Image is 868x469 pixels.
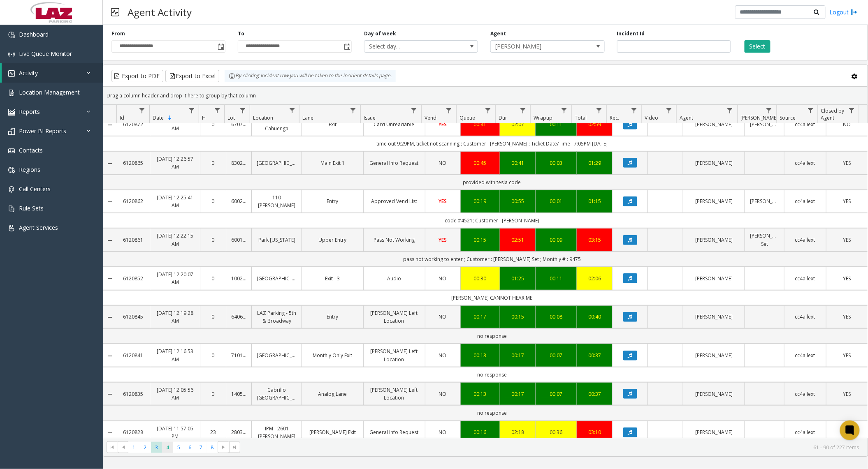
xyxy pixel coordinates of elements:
[162,442,173,453] span: Page 4
[466,428,495,436] a: 00:16
[19,50,72,58] span: Live Queue Monitor
[231,197,247,205] a: 600239
[831,390,863,398] a: YES
[195,442,207,453] span: Page 7
[116,252,868,267] td: pass not working to enter ; Customer : [PERSON_NAME] Set ; Monthly # : 9475
[8,148,15,154] img: 'icon'
[821,107,845,121] span: Closed by Agent
[505,159,530,167] div: 00:41
[225,70,396,82] div: By clicking Incident row you will be taken to the incident details page.
[8,51,15,58] img: 'icon'
[505,351,530,359] a: 00:17
[466,236,495,244] a: 00:15
[8,167,15,173] img: 'icon'
[789,120,821,128] a: cc4allext
[408,105,420,116] a: Issue Filter Menu
[369,386,420,402] a: [PERSON_NAME] Left Location
[186,105,197,116] a: Date Filter Menu
[688,313,740,321] a: [PERSON_NAME]
[582,275,607,282] a: 02:06
[123,2,196,22] h3: Agent Activity
[466,159,495,167] a: 00:45
[582,313,607,321] a: 00:40
[750,197,779,205] a: [PERSON_NAME]
[231,390,247,398] a: 140544
[103,353,116,359] a: Collapse Details
[789,313,821,321] a: cc4allext
[505,390,530,398] div: 00:17
[541,120,572,128] div: 00:11
[257,159,297,167] a: [GEOGRAPHIC_DATA]
[364,30,396,37] label: Day of week
[559,105,570,116] a: Wrapup Filter Menu
[582,159,607,167] div: 01:29
[155,155,195,171] a: [DATE] 12:26:57 AM
[257,194,297,209] a: 110 [PERSON_NAME]
[541,390,572,398] div: 00:07
[505,275,530,282] div: 01:25
[231,428,247,436] a: 280313
[594,105,605,116] a: Total Filter Menu
[155,194,195,209] a: [DATE] 12:25:41 AM
[629,105,640,116] a: Rec. Filter Menu
[155,117,195,132] a: [DATE] 12:28:00 AM
[116,213,868,228] td: code #4521; Customer : [PERSON_NAME]
[205,197,221,205] a: 0
[789,351,821,359] a: cc4allext
[257,386,297,402] a: Cabrillo [GEOGRAPHIC_DATA]
[205,159,221,167] a: 0
[466,313,495,321] a: 00:17
[430,236,455,244] a: YES
[505,197,530,205] div: 00:55
[505,236,530,244] a: 02:51
[505,120,530,128] a: 02:07
[843,275,851,282] span: YES
[155,425,195,440] a: [DATE] 11:57:05 PM
[207,442,218,453] span: Page 8
[369,236,420,244] a: Pass Not Working
[202,114,206,121] span: H
[369,309,420,325] a: [PERSON_NAME] Left Location
[231,275,247,282] a: 100221
[205,428,221,436] a: 23
[8,70,15,77] img: 'icon'
[19,185,51,193] span: Call Centers
[439,159,447,166] span: NO
[216,41,225,52] span: Toggle popup
[257,351,297,359] a: [GEOGRAPHIC_DATA]
[789,390,821,398] a: cc4allext
[173,442,184,453] span: Page 5
[439,429,447,436] span: NO
[153,114,164,121] span: Date
[286,105,297,116] a: Location Filter Menu
[116,367,868,382] td: no response
[205,313,221,321] a: 0
[8,186,15,193] img: 'icon'
[466,120,495,128] div: 00:41
[789,197,821,205] a: cc4allext
[121,275,145,282] a: 6120852
[582,120,607,128] a: 02:59
[582,197,607,205] a: 01:15
[534,114,552,121] span: Wrapup
[307,159,358,167] a: Main Exit 1
[111,70,163,82] button: Export to PDF
[430,120,455,128] a: YES
[257,117,297,132] a: 1520 N. Cahuenga
[155,386,195,402] a: [DATE] 12:05:56 AM
[155,309,195,325] a: [DATE] 12:19:28 AM
[541,236,572,244] a: 00:09
[831,159,863,167] a: YES
[505,313,530,321] div: 00:15
[831,313,863,321] a: YES
[121,159,145,167] a: 6120865
[229,73,235,79] img: infoIcon.svg
[745,40,771,53] button: Select
[831,197,863,205] a: YES
[843,236,851,243] span: YES
[582,390,607,398] div: 00:37
[541,428,572,436] a: 00:36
